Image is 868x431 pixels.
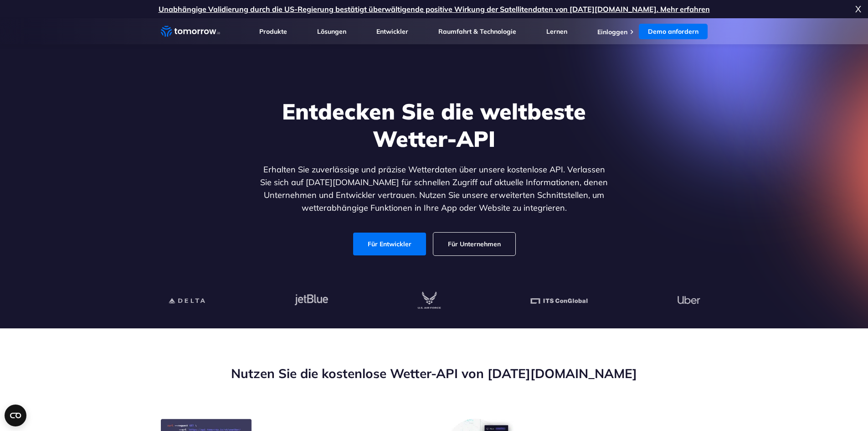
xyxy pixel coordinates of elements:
[159,5,710,14] a: Unabhängige Validierung durch die US-Regierung bestätigt überwältigende positive Wirkung der Sate...
[353,233,426,255] a: Für Entwickler
[448,240,501,248] font: Für Unternehmen
[438,27,516,36] a: Raumfahrt & Technologie
[282,98,586,152] font: Entdecken Sie die weltbeste Wetter-API
[259,27,287,36] a: Produkte
[648,27,699,36] font: Demo anfordern
[855,3,861,15] font: X
[260,164,608,213] font: Erhalten Sie zuverlässige und präzise Wetterdaten über unsere kostenlose API. Verlassen Sie sich ...
[597,28,627,36] a: Einloggen
[546,27,567,36] a: Lernen
[317,27,346,36] a: Lösungen
[639,24,708,39] a: Demo anfordern
[433,233,515,255] a: Für Unternehmen
[231,365,637,381] font: Nutzen Sie die kostenlose Wetter-API von [DATE][DOMAIN_NAME]
[161,25,220,38] a: Home-Link
[368,240,411,248] font: Für Entwickler
[376,27,408,36] a: Entwickler
[5,405,26,426] button: Open CMP widget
